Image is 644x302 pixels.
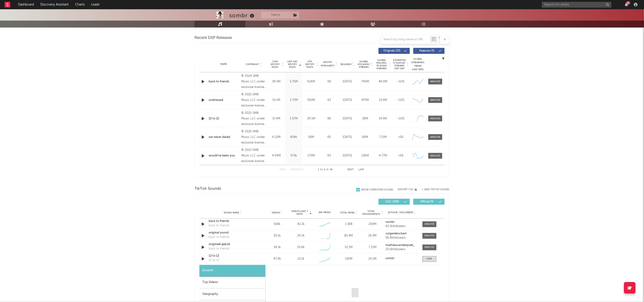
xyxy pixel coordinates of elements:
[542,2,612,8] input: Search for artists
[269,153,284,158] div: 4.94M
[241,110,267,127] div: © 2025 SMB Music LLC under exclusive license to Warner Records Inc.
[286,153,301,158] div: 573k
[246,63,259,66] span: Copyright
[209,231,257,235] a: original sound
[314,211,336,215] div: 6M Trend
[340,98,355,103] div: [DATE]
[241,73,267,90] div: © 2024 SMB Music LLC under exclusive license to Warner Records Inc.
[209,79,239,84] a: back to friends
[304,153,319,158] div: 175M
[304,98,319,103] div: 390M
[362,234,383,238] div: 18.3M
[361,188,393,191] div: Show 1 Removed Sound
[375,59,388,70] span: Global Rolling 7D Audio Streams
[386,232,418,236] a: rutgerletschert
[209,242,257,247] a: origineel geluid
[416,50,438,52] span: Features ( 3 )
[386,221,395,224] strong: sombr
[338,234,360,238] div: 85.4M
[357,116,373,121] div: 38M
[375,79,391,84] div: 46.8M
[386,257,395,260] strong: sombr
[261,12,290,19] button: Track
[209,224,230,228] div: back to friends
[209,254,257,258] a: 12 to 12
[381,38,430,41] input: Search by song name or URL
[304,116,319,121] div: 29.1M
[297,234,305,238] div: 29.2k
[321,79,337,84] div: 98
[338,245,360,250] div: 52.1M
[341,63,351,66] span: Released
[375,98,391,103] div: 23.4M
[209,98,239,103] a: undressed
[340,212,355,214] span: Total Views
[209,247,230,251] div: back to friends
[280,168,286,171] button: First
[326,169,329,171] span: of
[393,153,409,158] div: <5%
[375,153,391,158] div: 4.77M
[321,153,337,158] div: 83
[286,79,301,84] div: 5.75M
[209,116,239,121] div: 12 to 12
[209,62,239,66] div: Name
[417,188,450,191] button: + Add TikTok Sound
[393,116,409,121] div: ~ 10 %
[357,79,373,84] div: 740M
[413,199,445,205] button: Official(9)
[375,116,391,121] div: 14.5M
[357,98,373,103] div: 473M
[358,168,364,171] button: Last
[357,135,373,140] div: 69M
[386,244,418,247] a: mathieuvanderpoel_
[357,60,370,68] span: Global ATD Audio Streams
[382,50,403,52] span: Originals ( 33 )
[209,153,239,158] a: would've been you
[398,188,417,191] button: Export CSV
[297,245,305,250] div: 25.8k
[266,245,288,250] div: 34.1k
[347,168,354,171] button: Next
[304,135,319,140] div: 58M
[386,248,418,251] div: 20.5k followers
[269,79,284,84] div: 39.5M
[290,210,309,216] span: Videos (last 7 days)
[286,60,299,68] span: Last Day Spotify Plays
[413,48,445,54] button: Features(3)
[626,1,630,5] div: 81
[209,135,239,140] a: we never dated
[241,129,267,146] div: © 2025 SMB Music LLC under exclusive license to Warner Records Inc.
[338,257,360,262] div: 130M
[379,199,410,205] button: UGC(269)
[321,98,337,103] div: 93
[269,98,284,103] div: 19.1M
[241,147,267,164] div: © 2023 SMB Music LLC under exclusive license to Warner Records Inc.
[362,257,383,262] div: 20.1M
[340,135,355,140] div: [DATE]
[321,61,335,68] span: Spotify Popularity
[272,212,280,214] span: Videos
[386,257,418,260] a: sombr
[393,135,409,140] div: <5%
[362,210,381,216] span: Total Engagements
[266,257,288,262] div: 47.8k
[269,116,284,121] div: 11.4M
[266,222,288,227] div: 558k
[229,12,255,19] div: sombr
[382,200,403,203] span: UGC ( 269 )
[199,265,265,277] div: Growth
[297,257,304,262] div: 23.1k
[386,232,407,235] strong: rutgerletschert
[386,225,418,228] div: 63.2k followers
[411,57,425,71] div: Global Streaming Trend (Last 60D)
[416,200,438,203] span: Official ( 9 )
[386,237,418,240] div: 56.8k followers
[224,212,239,214] span: Sound Name
[312,167,338,173] div: 1 5 36
[321,116,337,121] div: 86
